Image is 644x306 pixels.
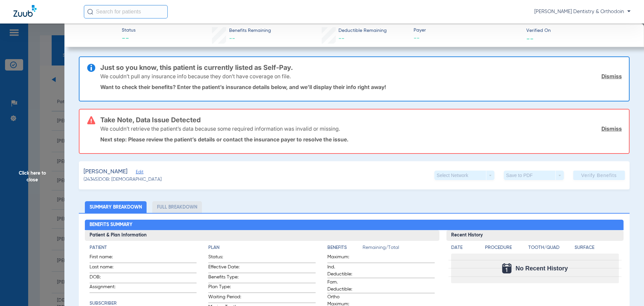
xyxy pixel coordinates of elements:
[85,220,624,230] h2: Benefits Summary
[208,254,241,263] span: Status:
[84,176,162,183] span: (24345) DOB: [DEMOGRAPHIC_DATA]
[526,27,633,34] span: Verified On
[122,34,136,44] span: --
[208,283,241,293] span: Plan Type:
[229,36,235,42] span: --
[446,230,624,241] h3: Recent History
[327,244,363,251] h4: Benefits
[208,264,241,273] span: Effective Date:
[526,35,534,42] span: --
[516,265,568,272] span: No Recent History
[85,201,147,213] li: Summary Breakdown
[87,64,95,72] img: info-icon
[327,279,360,293] span: Fam. Deductible:
[534,8,631,15] span: [PERSON_NAME] Dentistry & Orthodoin
[451,244,479,251] h4: Date
[601,73,622,80] a: Dismiss
[85,230,439,241] h3: Patient & Plan Information
[90,264,122,273] span: Last name:
[502,263,512,273] img: Calendar
[601,125,622,132] a: Dismiss
[327,244,363,254] app-breakdown-title: Benefits
[87,9,93,15] img: Search Icon
[90,274,122,283] span: DOB:
[136,170,142,176] span: Edit
[208,274,241,283] span: Benefits Type:
[363,244,435,254] span: Remaining/Total
[100,125,340,132] p: We couldn’t retrieve the patient’s data because some required information was invalid or missing.
[575,244,619,254] app-breakdown-title: Surface
[338,36,344,42] span: --
[451,244,479,254] app-breakdown-title: Date
[338,27,387,34] span: Deductible Remaining
[229,27,271,34] span: Benefits Remaining
[485,244,526,254] app-breakdown-title: Procedure
[152,201,202,213] li: Full Breakdown
[13,5,37,17] img: Zuub Logo
[90,283,122,293] span: Assignment:
[84,5,168,18] input: Search for patients
[100,84,622,90] p: Want to check their benefits? Enter the patient’s insurance details below, and we’ll display thei...
[528,244,573,254] app-breakdown-title: Tooth/Quad
[87,116,95,124] img: error-icon
[485,244,526,251] h4: Procedure
[122,27,136,34] span: Status
[575,244,619,251] h4: Surface
[90,244,197,251] h4: Patient
[208,294,241,303] span: Waiting Period:
[90,254,122,263] span: First name:
[208,244,316,251] h4: Plan
[100,117,622,123] h3: Take Note, Data Issue Detected
[100,64,622,71] h3: Just so you know, this patient is currently listed as Self-Pay.
[610,274,644,306] iframe: Chat Widget
[84,168,127,176] span: [PERSON_NAME]
[414,34,521,43] span: --
[100,136,622,143] p: Next step: Please review the patient’s details or contact the insurance payer to resolve the issue.
[528,244,573,251] h4: Tooth/Quad
[100,73,291,80] p: We couldn’t pull any insurance info because they don’t have coverage on file.
[327,254,360,263] span: Maximum:
[327,264,360,278] span: Ind. Deductible:
[414,27,521,34] span: Payer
